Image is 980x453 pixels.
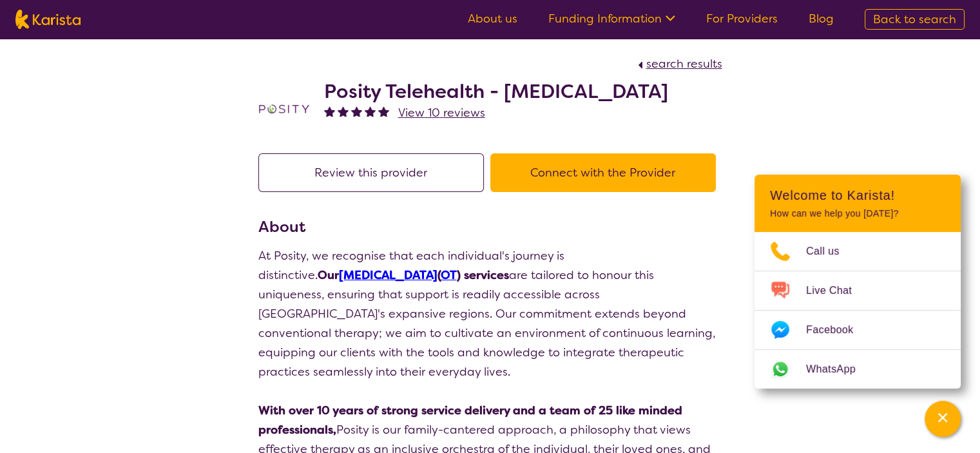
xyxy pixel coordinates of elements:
a: Review this provider [258,165,490,180]
h2: Posity Telehealth - [MEDICAL_DATA] [324,80,668,103]
a: Funding Information [548,11,675,26]
span: Facebook [806,320,869,340]
a: [MEDICAL_DATA] [339,267,437,283]
h2: Welcome to Karista! [770,188,945,203]
a: Connect with the Provider [490,165,722,180]
img: t1bslo80pcylnzwjhndq.png [258,83,310,135]
p: At Posity, we recognise that each individual's journey is distinctive. are tailored to honour thi... [258,246,722,381]
span: Live Chat [806,281,867,300]
a: For Providers [706,11,778,26]
a: About us [468,11,517,26]
button: Connect with the Provider [490,153,716,192]
img: fullstar [338,106,349,117]
span: WhatsApp [806,360,871,379]
a: search results [635,56,722,72]
img: fullstar [365,106,376,117]
button: Review this provider [258,153,484,192]
strong: With over 10 years of strong service delivery and a team of 25 like minded professionals, [258,403,682,438]
ul: Choose channel [754,232,961,389]
span: Call us [806,242,855,261]
a: OT [441,267,457,283]
span: search results [646,56,722,72]
p: How can we help you [DATE]? [770,208,945,219]
span: Back to search [873,12,956,27]
img: Karista logo [15,10,81,29]
div: Channel Menu [754,175,961,389]
h3: About [258,215,722,238]
a: Blog [809,11,834,26]
button: Channel Menu [925,401,961,437]
a: Back to search [865,9,965,30]
strong: Our ( ) services [318,267,509,283]
img: fullstar [351,106,362,117]
a: View 10 reviews [398,103,485,122]
a: Web link opens in a new tab. [754,350,961,389]
span: View 10 reviews [398,105,485,120]
img: fullstar [378,106,389,117]
img: fullstar [324,106,335,117]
